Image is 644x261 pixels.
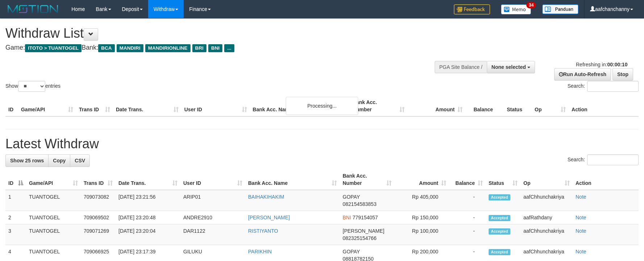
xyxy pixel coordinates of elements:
th: Op [532,96,569,116]
span: [PERSON_NAME] [343,228,384,234]
span: BCA [98,44,114,52]
th: Amount [407,96,465,116]
td: DAR1122 [180,224,245,245]
th: Game/API: activate to sort column ascending [26,169,81,190]
a: Note [576,215,586,220]
td: - [449,224,486,245]
th: Amount: activate to sort column ascending [394,169,449,190]
a: [PERSON_NAME] [248,215,290,220]
th: Game/API [18,96,76,116]
h1: Withdraw List [5,26,422,41]
th: Trans ID [76,96,113,116]
span: Copy 082154583853 to clipboard [343,201,376,207]
td: 3 [5,224,26,245]
th: User ID [181,96,250,116]
img: Button%20Memo.svg [501,4,531,14]
a: Note [576,194,586,200]
td: [DATE] 23:20:48 [116,211,180,224]
img: panduan.png [542,4,578,14]
span: MANDIRIONLINE [145,44,191,52]
td: - [449,190,486,211]
span: GOPAY [343,249,360,254]
td: Rp 150,000 [394,211,449,224]
td: aafChhunchakriya [520,190,573,211]
a: Run Auto-Refresh [554,68,611,80]
th: Action [573,169,639,190]
a: Note [576,228,586,234]
span: ITOTO > TUANTOGEL [25,44,81,52]
td: ANDRE2910 [180,211,245,224]
span: Refreshing in: [576,62,627,67]
td: TUANTOGEL [26,224,81,245]
span: Accepted [489,249,510,255]
span: None selected [492,64,526,70]
label: Show entries [5,81,60,92]
td: 709071269 [81,224,116,245]
td: TUANTOGEL [26,190,81,211]
th: Status [504,96,532,116]
td: 709069502 [81,211,116,224]
a: Show 25 rows [5,154,49,167]
span: Accepted [489,194,510,200]
span: MANDIRI [117,44,143,52]
td: Rp 405,000 [394,190,449,211]
span: Copy 779154057 to clipboard [352,215,378,220]
td: Rp 100,000 [394,224,449,245]
th: Bank Acc. Number: activate to sort column ascending [340,169,394,190]
a: Copy [48,154,70,167]
input: Search: [587,154,639,165]
div: PGA Site Balance / [435,61,487,73]
a: Stop [612,68,633,80]
span: GOPAY [343,194,360,200]
a: BAIHAKIHAKIM [248,194,284,200]
span: Accepted [489,215,510,221]
td: aafChhunchakriya [520,224,573,245]
th: Bank Acc. Number [350,96,407,116]
th: Bank Acc. Name [250,96,350,116]
button: None selected [487,61,535,73]
td: [DATE] 23:21:56 [116,190,180,211]
span: 34 [526,2,536,8]
td: aafRathdany [520,211,573,224]
th: Action [569,96,639,116]
span: BNI [208,44,222,52]
a: Note [576,249,586,254]
h4: Game: Bank: [5,44,422,51]
input: Search: [587,81,639,92]
span: Copy 082325154766 to clipboard [343,235,376,241]
td: TUANTOGEL [26,211,81,224]
th: ID: activate to sort column descending [5,169,26,190]
span: BNI [343,215,351,220]
img: MOTION_logo.png [5,4,60,14]
a: RISTIYANTO [248,228,278,234]
th: Date Trans.: activate to sort column ascending [116,169,180,190]
label: Search: [568,154,639,165]
a: CSV [70,154,90,167]
td: ARIP01 [180,190,245,211]
span: BRI [192,44,206,52]
span: ... [224,44,234,52]
th: Date Trans. [113,96,181,116]
td: [DATE] 23:20:04 [116,224,180,245]
h1: Latest Withdraw [5,137,639,151]
td: 1 [5,190,26,211]
th: Op: activate to sort column ascending [520,169,573,190]
th: Status: activate to sort column ascending [486,169,520,190]
th: Trans ID: activate to sort column ascending [81,169,116,190]
div: Processing... [286,97,358,115]
strong: 00:00:10 [607,62,627,67]
span: CSV [75,158,85,163]
th: ID [5,96,18,116]
td: 2 [5,211,26,224]
th: Bank Acc. Name: activate to sort column ascending [245,169,340,190]
img: Feedback.jpg [454,4,490,14]
span: Copy [53,158,66,163]
th: User ID: activate to sort column ascending [180,169,245,190]
a: PARIKHIN [248,249,272,254]
td: 709073082 [81,190,116,211]
td: - [449,211,486,224]
span: Show 25 rows [10,158,44,163]
th: Balance: activate to sort column ascending [449,169,486,190]
select: Showentries [18,81,45,92]
span: Accepted [489,228,510,235]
